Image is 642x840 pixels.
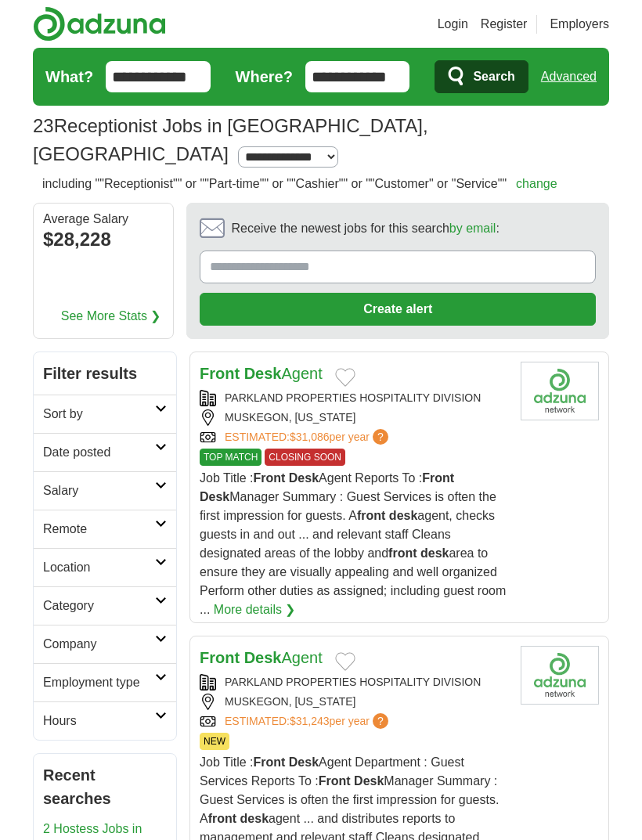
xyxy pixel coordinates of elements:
span: Job Title : Agent Reports To : Manager Summary : Guest Services is often the first impression for... [200,471,506,616]
a: Sort by [34,395,176,433]
a: ESTIMATED:$31,086per year? [225,429,391,445]
span: $31,243 [290,715,330,727]
strong: Front [200,365,240,382]
a: More details ❯ [214,600,296,619]
a: Login [438,15,468,34]
strong: desk [420,546,449,560]
strong: Desk [354,774,384,788]
strong: Desk [289,755,319,769]
span: Receive the newest jobs for this search : [231,219,499,238]
h2: Salary [43,481,155,500]
div: MUSKEGON, [US_STATE] [200,694,508,710]
h2: Sort by [43,405,155,424]
span: ? [373,429,388,445]
h2: including ""Receptionist"" or ""Part-time"" or ""Cashier"" or ""Customer" or "Service"" [42,175,557,193]
a: Register [481,15,528,34]
strong: front [388,546,417,560]
strong: desk [389,509,417,522]
a: See More Stats ❯ [61,307,161,326]
img: Adzuna logo [33,6,166,41]
strong: Desk [200,490,229,503]
div: PARKLAND PROPERTIES HOSPITALITY DIVISION [200,390,508,406]
strong: front [357,509,385,522]
span: $31,086 [290,431,330,443]
strong: desk [240,812,269,825]
a: Date posted [34,433,176,471]
h2: Employment type [43,673,155,692]
div: MUSKEGON, [US_STATE] [200,409,508,426]
a: by email [449,222,496,235]
label: What? [45,65,93,88]
a: change [516,177,557,190]
h2: Filter results [34,352,176,395]
h2: Category [43,597,155,615]
img: Company logo [521,646,599,705]
strong: Front [253,755,285,769]
h2: Date posted [43,443,155,462]
div: $28,228 [43,225,164,254]
a: Remote [34,510,176,548]
a: Hours [34,701,176,740]
span: Search [473,61,514,92]
button: Create alert [200,293,596,326]
strong: Desk [244,365,282,382]
strong: Desk [289,471,319,485]
h2: Remote [43,520,155,539]
a: Employment type [34,663,176,701]
span: CLOSING SOON [265,449,345,466]
div: PARKLAND PROPERTIES HOSPITALITY DIVISION [200,674,508,690]
span: NEW [200,733,229,750]
span: ? [373,713,388,729]
a: Employers [550,15,609,34]
a: Location [34,548,176,586]
strong: Front [200,649,240,666]
strong: Front [422,471,454,485]
a: Category [34,586,176,625]
h2: Recent searches [43,763,167,810]
strong: Front [253,471,285,485]
strong: Desk [244,649,282,666]
button: Add to favorite jobs [335,368,355,387]
a: Salary [34,471,176,510]
img: Company logo [521,362,599,420]
h2: Company [43,635,155,654]
div: Average Salary [43,213,164,225]
button: Search [435,60,528,93]
button: Add to favorite jobs [335,652,355,671]
a: ESTIMATED:$31,243per year? [225,713,391,730]
a: Advanced [541,61,597,92]
h2: Location [43,558,155,577]
a: Front DeskAgent [200,649,323,666]
label: Where? [236,65,293,88]
strong: front [208,812,236,825]
strong: Front [319,774,351,788]
h2: Hours [43,712,155,730]
span: TOP MATCH [200,449,261,466]
span: 23 [33,112,54,140]
h1: Receptionist Jobs in [GEOGRAPHIC_DATA], [GEOGRAPHIC_DATA] [33,115,428,164]
a: Front DeskAgent [200,365,323,382]
a: Company [34,625,176,663]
